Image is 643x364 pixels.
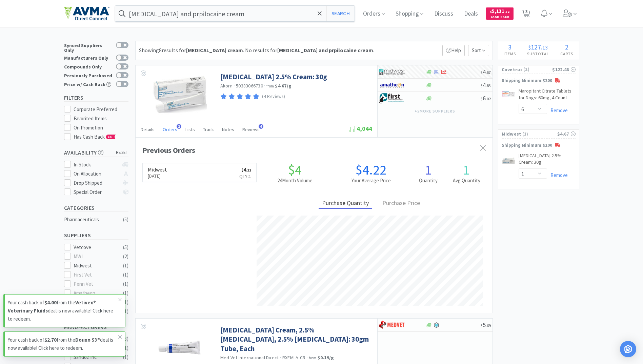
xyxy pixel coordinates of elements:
input: Search by item, sku, manufacturer, ingredient, size... [115,6,355,21]
h5: Categories [64,204,128,212]
span: 50383066730 [236,83,263,89]
div: Drop Shipped [74,179,119,187]
span: 4,044 [349,125,372,133]
a: Med Vet International Direct [220,355,279,361]
span: $ [490,9,492,14]
div: MWI [74,252,116,261]
h5: Filters [64,94,128,102]
img: 8e506e64be9c48ec90d7cd593c5d498c_588356.png [502,89,515,99]
div: Purchase Quantity [319,198,372,209]
a: Akorn [220,83,233,89]
div: Amatheon [74,289,116,297]
img: 3331a67d23dc422aa21b1ec98afbf632_11.png [379,80,405,90]
div: Special Order [74,188,119,196]
a: Deals [461,11,481,17]
span: Has Cash Back [74,134,116,140]
div: Compounds Only [64,63,113,69]
img: 304ccc4330eb420594e30cc35eebb2ea_119893.jpg [502,154,515,167]
strong: $2.70 [44,337,57,343]
div: Manufacturers Only [64,55,113,60]
p: Qty: 1 [239,173,251,180]
span: 3 [508,43,511,51]
strong: [MEDICAL_DATA] and prpilocaine cream [277,47,373,54]
h4: Items [498,50,522,57]
a: Discuss [431,11,456,17]
span: · [306,355,308,361]
span: from [266,84,274,88]
h5: Availability [64,149,128,157]
span: 2 [565,43,568,51]
button: +5more suppliers [411,106,458,116]
p: Your cash back of from the deal is now available! Click here to redeem. [8,299,118,323]
div: ( 2 ) [123,252,128,261]
div: . [522,44,555,50]
a: $5,131.52Cash Back [486,4,514,23]
span: $ [481,83,483,88]
div: ( 1 ) [123,280,128,288]
span: . 83 [486,83,491,88]
div: ( 1 ) [123,353,128,361]
div: ( 1 ) [123,298,128,306]
strong: $4.67 / g [275,83,292,89]
span: Covetrus [502,66,523,73]
h2: Your Average Price [333,177,409,185]
div: $4.67 [557,130,576,138]
div: First Vet [74,271,116,279]
span: Orders [163,126,177,133]
div: ( 5 ) [123,243,128,251]
h1: 1 [447,163,486,177]
span: RXEMLA-CR [282,355,305,361]
span: . 52 [504,9,509,14]
span: 4 [259,124,263,129]
h4: Subtotal [522,50,555,57]
span: . 02 [486,96,491,101]
span: reset [116,149,128,156]
span: · [280,355,281,361]
p: Your cash back of from the deal is now available! Click here to redeem. [8,336,118,352]
div: Price w/ Cash Back [64,81,113,87]
span: ( 2 ) [523,66,552,73]
p: Help [442,45,465,56]
div: Vetcove [74,243,116,251]
span: 4 [481,81,491,89]
div: ( 3 ) [123,335,128,343]
span: 13 [542,44,548,51]
span: from [309,356,316,360]
span: · [234,83,235,89]
a: [MEDICAL_DATA] 2.5% Cream: 30g [220,72,327,81]
h2: Avg Quantity [447,177,486,185]
span: $ [481,96,483,101]
button: Search [326,6,355,21]
span: $ [481,70,483,75]
a: [MEDICAL_DATA] Cream, 2.5% [MEDICAL_DATA], 2.5% [MEDICAL_DATA]: 30gm Tube, Each [220,325,370,353]
div: ( 1 ) [123,307,128,316]
span: 1 [177,124,181,129]
span: · [264,83,265,89]
img: 67d67680309e4a0bb49a5ff0391dcc42_6.png [379,93,405,103]
div: $122.46 [552,66,575,73]
h2: Quantity [409,177,447,185]
div: ( 1 ) [123,271,128,279]
div: Penn Vet [74,280,116,288]
img: bdd3c0f4347043b9a893056ed883a29a_120.png [379,320,405,330]
span: 6 [481,94,491,102]
span: Lists [185,126,195,133]
div: Previous Orders [142,144,486,156]
h1: $4.22 [333,163,409,177]
a: Remove [547,172,568,178]
span: Details [141,126,155,133]
h5: Suppliers [64,231,128,239]
span: 5,131 [490,8,509,14]
span: Midwest [502,130,522,138]
span: Notes [222,126,234,133]
p: [DATE] [148,172,167,180]
div: Open Intercom Messenger [620,341,636,357]
span: $ [528,44,531,51]
div: Purchase Price [379,198,423,209]
a: 3 [519,12,533,18]
div: ( 5 ) [123,216,128,224]
h6: Midwest [148,167,167,172]
div: On Promotion [74,124,128,132]
span: Cash Back [490,15,509,20]
span: . 22 [246,168,251,173]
